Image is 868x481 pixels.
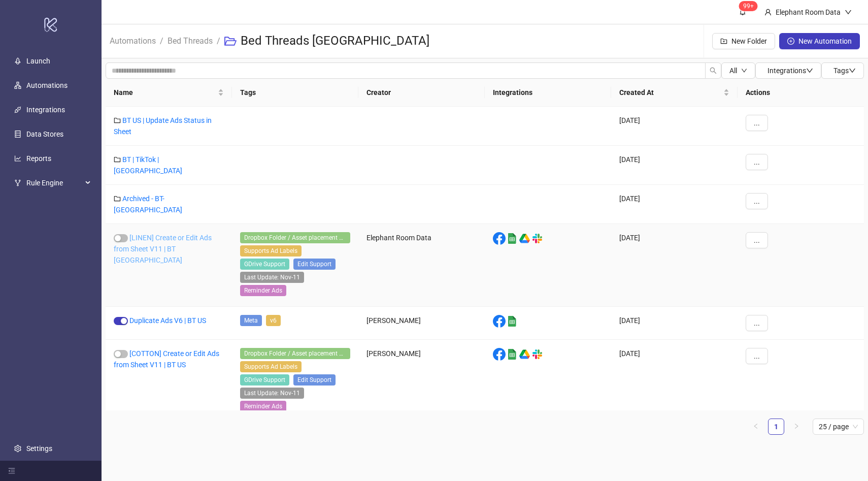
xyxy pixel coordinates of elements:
[160,25,163,57] li: /
[729,67,737,75] span: All
[114,117,121,124] span: folder
[754,119,760,127] span: ...
[165,35,215,46] a: Bed Threads
[26,106,65,114] a: Integrations
[240,259,289,270] span: GDrive Support
[232,79,358,107] th: Tags
[746,193,768,209] button: ...
[611,185,738,224] div: [DATE]
[358,307,485,340] div: [PERSON_NAME]
[26,57,50,65] a: Launch
[26,81,68,89] a: Automations
[833,67,856,75] span: Tags
[611,340,738,423] div: [DATE]
[772,7,845,18] div: Elephant Room Data
[753,423,759,429] span: left
[769,419,784,434] a: 1
[485,79,611,107] th: Integrations
[739,8,746,15] span: bell
[26,173,82,193] span: Rule Engine
[712,33,775,49] button: New Folder
[106,79,232,107] th: Name
[754,158,760,166] span: ...
[114,156,121,163] span: folder
[8,467,15,474] span: menu-fold
[240,401,286,412] span: Reminder Ads
[788,419,805,435] li: Next Page
[764,9,772,16] span: user
[721,62,755,79] button: Alldown
[240,232,350,243] span: Dropbox Folder / Asset placement detection
[739,1,758,11] sup: 1737
[293,374,336,386] span: Edit Support
[748,419,764,435] button: left
[611,79,738,107] th: Created At
[611,107,738,146] div: [DATE]
[358,340,485,423] div: [PERSON_NAME]
[731,37,767,45] span: New Folder
[813,419,864,435] div: Page Size
[738,79,864,107] th: Actions
[26,444,52,453] a: Settings
[240,245,302,256] span: Supports Ad Labels
[108,35,158,46] a: Automations
[619,87,721,98] span: Created At
[293,259,336,270] span: Edit Support
[224,35,237,47] span: folder-open
[787,38,794,45] span: plus-circle
[720,38,727,45] span: folder-add
[741,68,747,74] span: down
[240,388,304,399] span: Last Update: Nov-11
[710,67,717,74] span: search
[114,234,212,264] a: [LINEN] Create or Edit Ads from Sheet V11 | BT [GEOGRAPHIC_DATA]
[746,115,768,131] button: ...
[240,361,302,372] span: Supports Ad Labels
[114,195,182,214] a: Archived - BT-[GEOGRAPHIC_DATA]
[240,272,304,283] span: Last Update: Nov-11
[806,67,813,74] span: down
[754,236,760,244] span: ...
[358,79,485,107] th: Creator
[217,25,220,57] li: /
[849,67,856,74] span: down
[611,146,738,185] div: [DATE]
[240,285,286,296] span: Reminder Ads
[240,348,350,359] span: Dropbox Folder / Asset placement detection
[768,419,784,435] li: 1
[129,316,206,325] a: Duplicate Ads V6 | BT US
[114,116,212,136] a: BT US | Update Ads Status in Sheet
[14,179,21,186] span: fork
[754,197,760,205] span: ...
[767,67,813,75] span: Integrations
[821,62,864,79] button: Tagsdown
[241,33,429,49] h3: Bed Threads [GEOGRAPHIC_DATA]
[26,130,63,138] a: Data Stores
[748,419,764,435] li: Previous Page
[240,374,289,386] span: GDrive Support
[746,232,768,248] button: ...
[114,349,219,369] a: [COTTON] Create or Edit Ads from Sheet V11 | BT US
[755,62,821,79] button: Integrationsdown
[746,348,768,364] button: ...
[788,419,805,435] button: right
[793,423,799,429] span: right
[754,319,760,327] span: ...
[611,307,738,340] div: [DATE]
[266,315,281,326] span: v6
[114,87,216,98] span: Name
[114,155,182,175] a: BT | TikTok | [GEOGRAPHIC_DATA]
[240,315,262,326] span: Meta
[754,352,760,360] span: ...
[819,419,858,434] span: 25 / page
[611,224,738,307] div: [DATE]
[26,154,51,163] a: Reports
[746,154,768,170] button: ...
[845,9,852,16] span: down
[798,37,852,45] span: New Automation
[114,195,121,202] span: folder
[358,224,485,307] div: Elephant Room Data
[779,33,860,49] button: New Automation
[746,315,768,331] button: ...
